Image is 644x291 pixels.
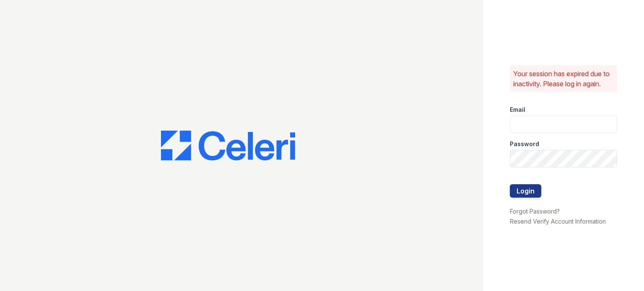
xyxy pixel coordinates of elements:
[161,131,295,161] img: CE_Logo_Blue-a8612792a0a2168367f1c8372b55b34899dd931a85d93a1a3d3e32e68fde9ad4.png
[510,184,541,198] button: Login
[510,140,539,148] label: Password
[510,218,606,225] a: Resend Verify Account Information
[513,69,614,89] p: Your session has expired due to inactivity. Please log in again.
[510,208,560,215] a: Forgot Password?
[510,106,525,114] label: Email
